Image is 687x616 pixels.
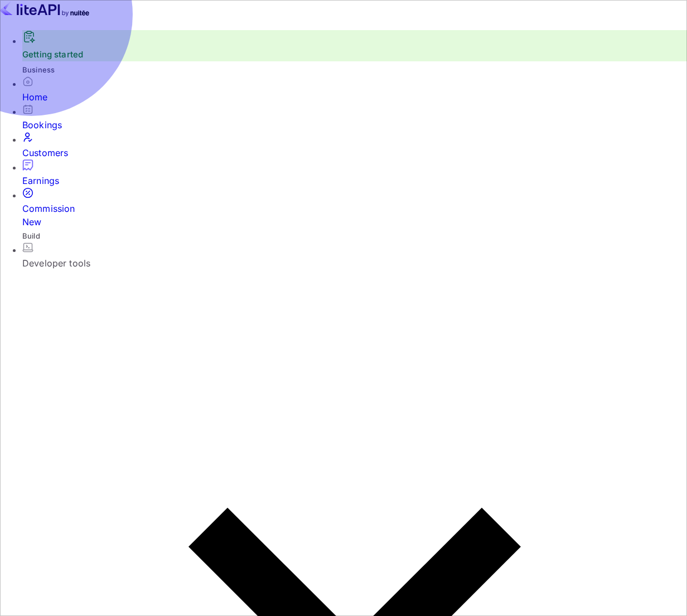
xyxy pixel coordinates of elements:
[22,104,687,132] a: Bookings
[22,174,687,187] div: Earnings
[22,159,687,187] a: Earnings
[22,132,687,159] a: Customers
[22,231,40,240] span: Build
[22,118,687,132] div: Bookings
[22,215,687,229] div: New
[22,187,687,229] a: CommissionNew
[22,30,687,61] div: Getting started
[22,76,687,104] a: Home
[22,65,55,74] span: Business
[22,146,687,159] div: Customers
[22,202,687,229] div: Commission
[22,256,687,270] div: Developer tools
[22,90,687,104] div: Home
[22,49,83,60] a: Getting started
